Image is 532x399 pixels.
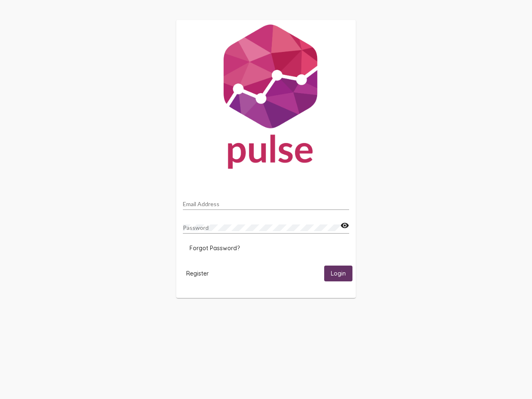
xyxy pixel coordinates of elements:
[186,270,209,277] span: Register
[176,20,356,177] img: Pulse For Good Logo
[183,241,246,256] button: Forgot Password?
[180,266,215,281] button: Register
[340,221,349,231] mat-icon: visibility
[331,270,346,278] span: Login
[324,266,352,281] button: Login
[190,244,240,252] span: Forgot Password?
